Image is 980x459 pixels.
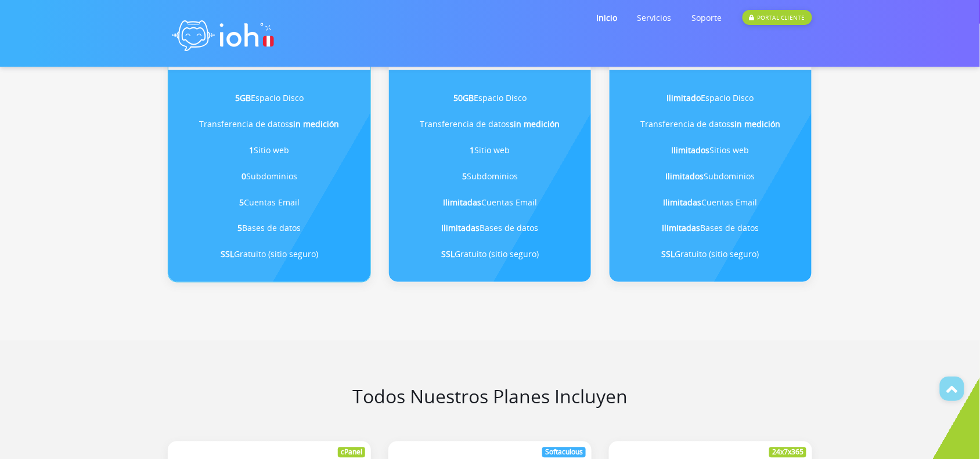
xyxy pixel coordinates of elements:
[183,111,356,137] li: Transferencia de datos
[443,197,481,208] b: Ilimitadas
[545,447,583,457] a: Softaculous
[403,189,577,215] li: Cuentas Email
[168,8,278,59] img: logo ioh
[183,163,356,189] li: Subdominios
[235,92,251,103] b: 5GB
[403,163,577,189] li: Subdominios
[403,137,577,163] li: Sitio web
[769,447,806,458] div: 24x7x365
[662,249,675,260] b: SSL
[510,118,560,129] b: sin medición
[672,144,710,156] b: Ilimitados
[238,223,243,234] b: 5
[250,144,254,156] b: 1
[624,163,797,189] li: Subdominios
[664,197,702,208] b: Ilimitadas
[667,92,701,103] b: Ilimitado
[666,171,704,182] b: Ilimitados
[290,118,340,129] b: sin medición
[453,92,474,103] b: 50GB
[183,189,356,215] li: Cuentas Email
[403,111,577,137] li: Transferencia de datos
[183,85,356,111] li: Espacio Disco
[462,171,467,182] b: 5
[403,85,577,111] li: Espacio Disco
[442,223,480,234] b: Ilimitadas
[183,215,356,241] li: Bases de datos
[731,118,781,129] b: sin medición
[221,249,234,260] b: SSL
[624,111,797,137] li: Transferencia de datos
[624,137,797,163] li: Sitios web
[403,215,577,241] li: Bases de datos
[624,189,797,215] li: Cuentas Email
[441,249,455,260] b: SSL
[470,144,475,156] b: 1
[624,241,797,268] li: Gratuito (sitio seguro)
[624,215,797,241] li: Bases de datos
[352,387,628,407] h2: Todos nuestros planes incluyen
[341,447,362,457] a: cPanel
[403,241,577,268] li: Gratuito (sitio seguro)
[624,85,797,111] li: Espacio Disco
[239,197,244,208] b: 5
[183,137,356,163] li: Sitio web
[242,171,246,182] b: 0
[183,241,356,268] li: Gratuito (sitio seguro)
[662,223,701,234] b: Ilimitadas
[743,10,812,25] div: PORTAL CLIENTE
